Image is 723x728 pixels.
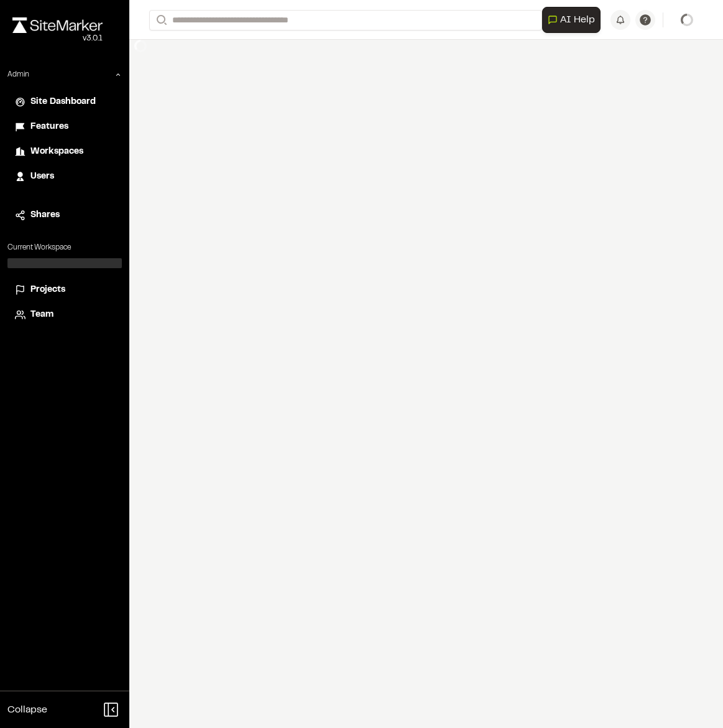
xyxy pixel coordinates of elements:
p: Current Workspace [7,242,122,253]
a: Features [15,120,114,134]
span: Projects [30,283,65,297]
div: Open AI Assistant [542,7,606,33]
a: Site Dashboard [15,95,114,109]
a: Users [15,170,114,184]
span: AI Help [560,12,595,27]
span: Shares [30,208,60,222]
span: Site Dashboard [30,95,96,109]
p: Admin [7,69,29,80]
img: rebrand.png [12,17,103,33]
span: Features [30,120,68,134]
button: Open AI Assistant [542,7,601,33]
span: Collapse [7,702,47,717]
a: Workspaces [15,145,114,159]
div: Oh geez...please don't... [12,33,103,44]
button: Search [149,10,172,30]
span: Team [30,308,53,322]
span: Workspaces [30,145,83,159]
a: Projects [15,283,114,297]
a: Shares [15,208,114,222]
a: Team [15,308,114,322]
span: Users [30,170,54,184]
